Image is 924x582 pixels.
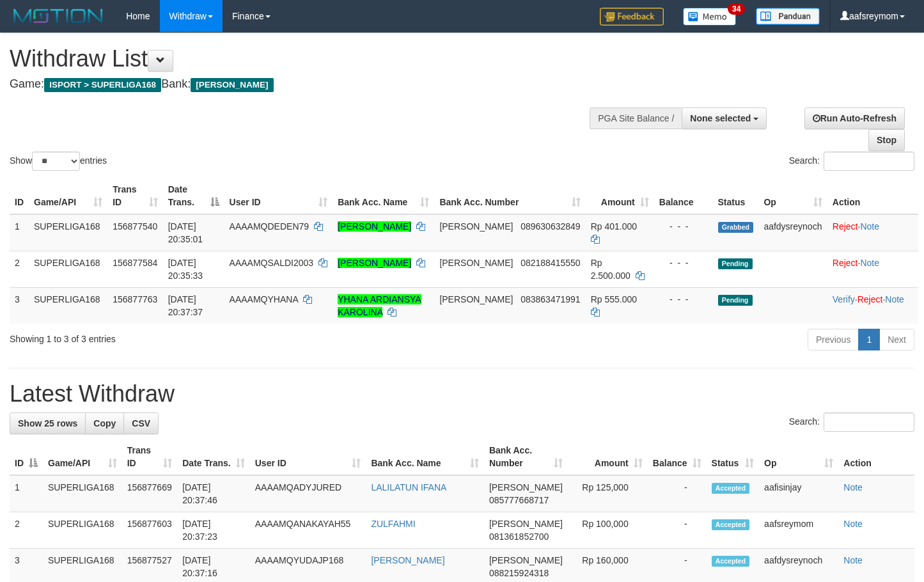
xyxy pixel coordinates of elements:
[10,152,107,171] label: Show entries
[857,294,883,304] a: Reject
[10,512,43,549] td: 2
[29,287,107,324] td: SUPERLIGA168
[43,512,122,549] td: SUPERLIGA168
[833,221,858,232] a: Reject
[756,8,820,25] img: panduan.png
[113,258,157,268] span: 156877584
[113,221,157,232] span: 156877540
[827,178,918,214] th: Action
[683,8,737,26] img: Button%20Memo.svg
[224,178,333,214] th: User ID: activate to sort column ascending
[600,8,664,26] img: Feedback.jpg
[484,439,568,475] th: Bank Acc. Number: activate to sort column ascending
[32,152,80,171] select: Showentries
[707,439,760,475] th: Status: activate to sort column ascending
[718,295,753,306] span: Pending
[489,555,563,565] span: [PERSON_NAME]
[843,519,863,529] a: Note
[789,413,914,432] label: Search:
[489,568,549,578] span: Copy 088215924318 to clipboard
[521,294,580,304] span: Copy 083863471991 to clipboard
[758,178,827,214] th: Op: activate to sort column ascending
[860,258,879,268] a: Note
[713,178,759,214] th: Status
[489,482,563,492] span: [PERSON_NAME]
[10,475,43,512] td: 1
[29,251,107,287] td: SUPERLIGA168
[489,531,549,542] span: Copy 081361852700 to clipboard
[371,519,415,529] a: ZULFAHMI
[759,512,838,549] td: aafsreymom
[230,294,298,304] span: AAAAMQYHANA
[591,294,637,304] span: Rp 555.000
[18,418,77,429] span: Show 25 rows
[858,329,880,350] a: 1
[10,6,107,26] img: MOTION_logo.png
[758,214,827,251] td: aafdysreynoch
[177,475,250,512] td: [DATE] 20:37:46
[712,519,750,530] span: Accepted
[682,107,767,129] button: None selected
[338,294,421,317] a: YHANA ARDIANSYA KAROLINA
[10,251,29,287] td: 2
[843,482,863,492] a: Note
[489,495,549,505] span: Copy 085777668717 to clipboard
[371,555,444,565] a: [PERSON_NAME]
[827,251,918,287] td: ·
[43,475,122,512] td: SUPERLIGA168
[659,293,708,306] div: - - -
[10,381,914,407] h1: Latest Withdraw
[659,220,708,233] div: - - -
[10,327,375,345] div: Showing 1 to 3 of 3 entries
[434,178,585,214] th: Bank Acc. Number: activate to sort column ascending
[113,294,157,304] span: 156877763
[191,78,273,92] span: [PERSON_NAME]
[250,475,366,512] td: AAAAMQADYJURED
[439,294,513,304] span: [PERSON_NAME]
[10,413,86,434] a: Show 25 rows
[439,258,513,268] span: [PERSON_NAME]
[250,439,366,475] th: User ID: activate to sort column ascending
[521,221,580,232] span: Copy 089630632849 to clipboard
[230,221,309,232] span: AAAAMQDEDEN79
[439,221,513,232] span: [PERSON_NAME]
[371,482,446,492] a: LALILATUN IFANA
[590,107,682,129] div: PGA Site Balance /
[728,3,745,15] span: 34
[168,258,203,281] span: [DATE] 20:35:33
[718,258,753,269] span: Pending
[690,113,751,123] span: None selected
[824,413,914,432] input: Search:
[833,294,855,304] a: Verify
[123,413,159,434] a: CSV
[648,439,707,475] th: Balance: activate to sort column ascending
[568,439,648,475] th: Amount: activate to sort column ascending
[718,222,754,233] span: Grabbed
[10,287,29,324] td: 3
[163,178,224,214] th: Date Trans.: activate to sort column descending
[885,294,904,304] a: Note
[568,512,648,549] td: Rp 100,000
[338,258,411,268] a: [PERSON_NAME]
[338,221,411,232] a: [PERSON_NAME]
[333,178,434,214] th: Bank Acc. Name: activate to sort column ascending
[10,214,29,251] td: 1
[10,439,43,475] th: ID: activate to sort column descending
[122,475,178,512] td: 156877669
[85,413,124,434] a: Copy
[838,439,914,475] th: Action
[654,178,713,214] th: Balance
[107,178,162,214] th: Trans ID: activate to sort column ascending
[568,475,648,512] td: Rp 125,000
[712,483,750,494] span: Accepted
[43,439,122,475] th: Game/API: activate to sort column ascending
[122,512,178,549] td: 156877603
[10,78,603,91] h4: Game: Bank:
[122,439,178,475] th: Trans ID: activate to sort column ascending
[10,46,603,72] h1: Withdraw List
[29,214,107,251] td: SUPERLIGA168
[521,258,580,268] span: Copy 082188415550 to clipboard
[827,287,918,324] td: · ·
[489,519,563,529] span: [PERSON_NAME]
[659,256,708,269] div: - - -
